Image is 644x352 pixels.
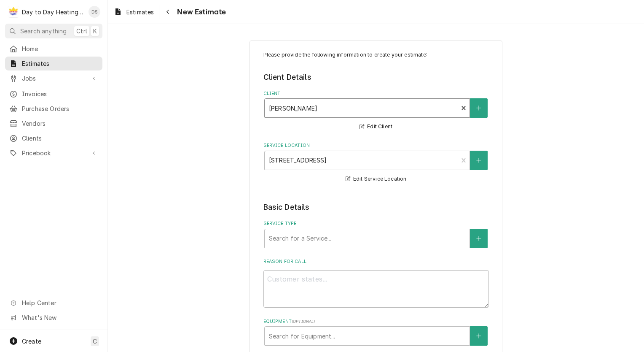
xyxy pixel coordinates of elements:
[5,146,102,160] a: Go to Pricebook
[476,333,481,339] svg: Create New Equipment
[161,5,174,19] button: Navigate back
[263,142,489,149] label: Service Location
[22,59,98,68] span: Estimates
[22,89,98,98] span: Invoices
[22,8,84,16] div: Day to Day Heating and Cooling
[470,151,488,170] button: Create New Location
[22,104,98,113] span: Purchase Orders
[5,24,102,38] button: Search anythingCtrlK
[22,74,86,83] span: Jobs
[470,98,488,118] button: Create New Client
[263,258,489,265] label: Reason For Call
[89,6,100,18] div: David Silvestre's Avatar
[5,42,102,56] a: Home
[476,157,481,163] svg: Create New Location
[263,90,489,132] div: Client
[263,142,489,184] div: Service Location
[263,220,489,227] label: Service Type
[110,5,157,19] a: Estimates
[93,27,97,35] span: K
[344,174,408,184] button: Edit Service Location
[476,105,481,111] svg: Create New Client
[263,318,489,325] label: Equipment
[470,229,488,248] button: Create New Service
[5,116,102,130] a: Vendors
[263,72,489,83] legend: Client Details
[174,6,226,18] span: New Estimate
[5,71,102,85] a: Go to Jobs
[22,134,98,143] span: Clients
[263,51,489,59] p: Please provide the following information to create your estimate:
[292,319,315,324] span: ( optional )
[22,298,97,307] span: Help Center
[5,87,102,101] a: Invoices
[22,149,86,157] span: Pricebook
[22,44,98,53] span: Home
[5,311,102,325] a: Go to What's New
[89,6,100,18] div: DS
[20,27,67,35] span: Search anything
[76,27,87,35] span: Ctrl
[358,122,394,132] button: Edit Client
[93,337,97,346] span: C
[5,102,102,116] a: Purchase Orders
[126,8,154,16] span: Estimates
[22,119,98,128] span: Vendors
[8,6,19,18] div: D
[470,326,488,346] button: Create New Equipment
[5,57,102,70] a: Estimates
[263,220,489,248] div: Service Type
[263,90,489,97] label: Client
[5,296,102,310] a: Go to Help Center
[263,258,489,308] div: Reason For Call
[5,131,102,145] a: Clients
[8,6,19,18] div: Day to Day Heating and Cooling's Avatar
[22,338,41,345] span: Create
[263,202,489,213] legend: Basic Details
[22,313,97,322] span: What's New
[476,236,481,241] svg: Create New Service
